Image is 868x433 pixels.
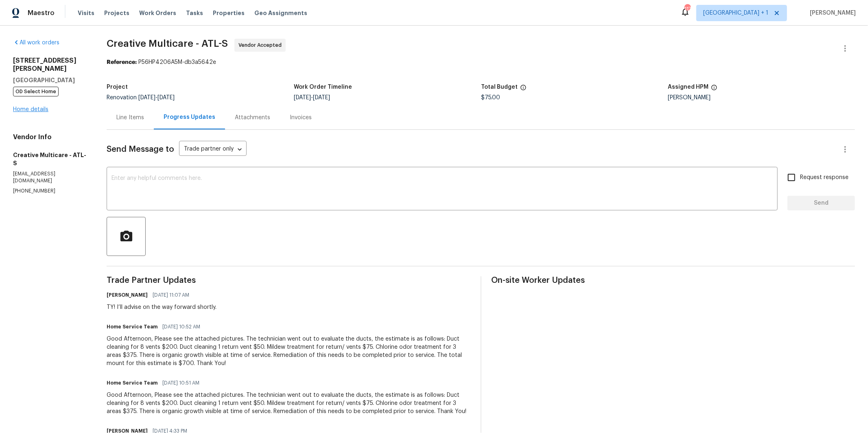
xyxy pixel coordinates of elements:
[107,276,470,284] span: Trade Partner Updates
[684,5,690,13] div: 117
[162,323,200,331] span: [DATE] 10:52 AM
[13,76,87,84] h5: [GEOGRAPHIC_DATA]
[290,114,312,122] div: Invoices
[157,95,175,101] span: [DATE]
[107,58,855,66] div: P56HP4206A5M-db3a5642e
[107,95,175,101] span: Renovation
[107,84,128,90] h5: Project
[294,95,330,101] span: -
[481,84,518,90] h5: Total Budget
[313,95,330,101] span: [DATE]
[116,114,144,122] div: Line Items
[139,9,176,17] span: Work Orders
[13,57,87,73] h2: [STREET_ADDRESS][PERSON_NAME]
[491,276,855,284] span: On-site Worker Updates
[186,10,203,16] span: Tasks
[107,391,470,416] div: Good Afternoon, Please see the attached pictures. The technician went out to evaluate the ducts, ...
[238,41,285,49] span: Vendor Accepted
[13,40,59,46] a: All work orders
[107,335,470,367] div: Good Afternoon, Please see the attached pictures. The technician went out to evaluate the ducts, ...
[164,113,215,121] div: Progress Updates
[481,95,500,101] span: $75.00
[294,84,352,90] h5: Work Order Timeline
[107,303,216,311] div: TY! I’ll advise on the way forward shortly.
[703,9,768,17] span: [GEOGRAPHIC_DATA] + 1
[104,9,129,17] span: Projects
[254,9,307,17] span: Geo Assignments
[107,145,174,153] span: Send Message to
[13,188,87,195] p: [PHONE_NUMBER]
[13,107,48,112] a: Home details
[138,95,175,101] span: -
[13,133,87,141] h4: Vendor Info
[179,143,247,156] div: Trade partner only
[807,9,856,17] span: [PERSON_NAME]
[138,95,155,101] span: [DATE]
[107,291,148,299] h6: [PERSON_NAME]
[711,84,717,95] span: The hpm assigned to this work order.
[153,291,189,299] span: [DATE] 11:07 AM
[213,9,245,17] span: Properties
[107,379,157,387] h6: Home Service Team
[78,9,94,17] span: Visits
[520,84,527,95] span: The total cost of line items that have been proposed by Opendoor. This sum includes line items th...
[294,95,311,101] span: [DATE]
[668,95,855,101] div: [PERSON_NAME]
[107,39,228,48] span: Creative Multicare - ATL-S
[162,379,199,387] span: [DATE] 10:51 AM
[235,114,270,122] div: Attachments
[107,59,137,65] b: Reference:
[13,151,87,167] h5: Creative Multicare - ATL-S
[800,173,848,182] span: Request response
[28,9,55,17] span: Maestro
[107,323,157,331] h6: Home Service Team
[13,171,87,184] p: [EMAIL_ADDRESS][DOMAIN_NAME]
[668,84,708,90] h5: Assigned HPM
[13,87,59,96] span: OD Select Home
